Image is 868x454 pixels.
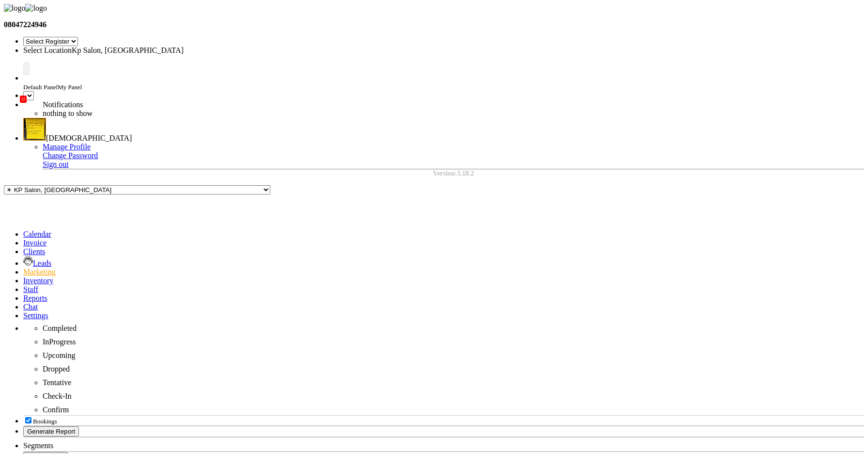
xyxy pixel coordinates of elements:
[43,392,72,400] span: Check-In
[23,276,53,285] a: Inventory
[43,100,285,109] div: Notifications
[23,247,45,256] a: Clients
[25,4,46,13] img: logo
[43,324,77,332] span: Completed
[43,170,864,178] div: Version:3.18.2
[33,259,51,267] span: Leads
[827,415,858,444] iframe: chat widget
[46,134,132,142] span: [DEMOGRAPHIC_DATA]
[4,20,46,29] b: 08047224946
[33,418,57,425] span: Bookings
[43,151,98,160] a: Change Password
[23,259,51,267] a: Leads
[23,268,56,276] a: Marketing
[43,378,71,387] span: Tentative
[23,239,46,247] a: Invoice
[43,143,91,151] a: Manage Profile
[23,83,58,91] span: Default Panel
[23,303,38,311] a: Chat
[58,83,82,91] span: My Panel
[43,405,69,414] span: Confirm
[23,441,53,450] span: Segments
[43,109,285,118] li: nothing to show
[4,4,25,13] img: logo
[43,365,70,373] span: Dropped
[23,311,48,320] a: Settings
[43,338,76,346] span: InProgress
[20,96,27,103] span: 22
[23,230,51,238] a: Calendar
[23,294,47,302] a: Reports
[23,118,46,141] img: Shivam
[23,426,79,437] button: Generate Report
[23,285,38,293] a: Staff
[43,351,76,359] span: Upcoming
[43,160,69,168] a: Sign out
